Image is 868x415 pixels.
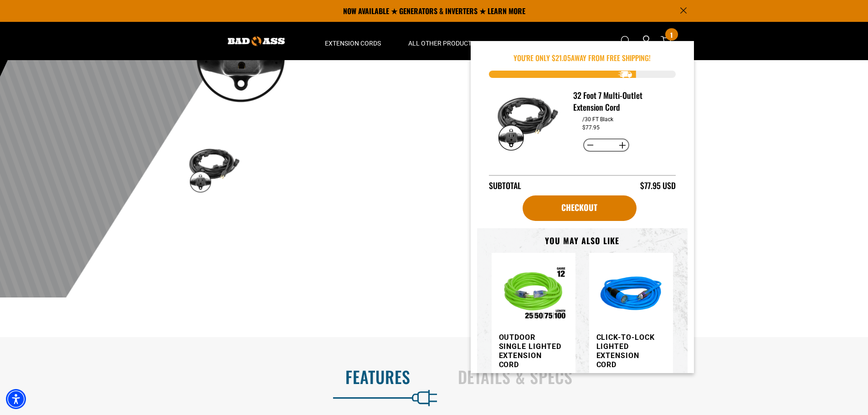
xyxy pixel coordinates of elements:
img: Outdoor Single Lighted Extension Cord [499,260,568,329]
img: black [496,89,560,153]
h3: Outdoor Single Lighted Extension Cord [499,333,563,369]
div: Item added to your cart [471,41,694,373]
p: You're Only $ away from free shipping! [489,52,676,63]
h3: Click-to-Lock Lighted Extension Cord [596,333,660,369]
a: cart [523,195,637,221]
input: Quantity for 32 Foot 7 Multi-Outlet Extension Cord [597,138,615,153]
summary: Apparel [489,22,544,60]
a: Open this option [639,22,653,60]
img: black [188,142,241,195]
h3: 32 Foot 7 Multi-Outlet Extension Cord [573,89,668,113]
dd: $77.95 [582,124,600,131]
a: cart [659,36,673,46]
img: Bad Ass Extension Cords [228,36,285,46]
div: Subtotal [489,179,521,192]
div: $77.95 USD [640,179,676,192]
summary: All Other Products [395,22,489,60]
dd: /30 FT Black [582,116,613,123]
img: blue [596,260,666,329]
h2: Details & Specs [458,367,849,386]
span: All Other Products [408,39,475,47]
span: 21.05 [555,52,571,63]
summary: Extension Cords [311,22,395,60]
span: Apparel [503,39,530,47]
a: blue Click-to-Lock Lighted Extension Cord [596,260,660,411]
summary: Search [619,34,633,48]
span: Extension Cords [325,39,381,47]
span: 1 [670,31,673,38]
h2: Features [19,367,411,386]
h3: You may also like [492,236,673,246]
a: Outdoor Single Lighted Extension Cord Outdoor Single Lighted Extension Cord [499,260,563,411]
div: Accessibility Menu [6,389,26,409]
